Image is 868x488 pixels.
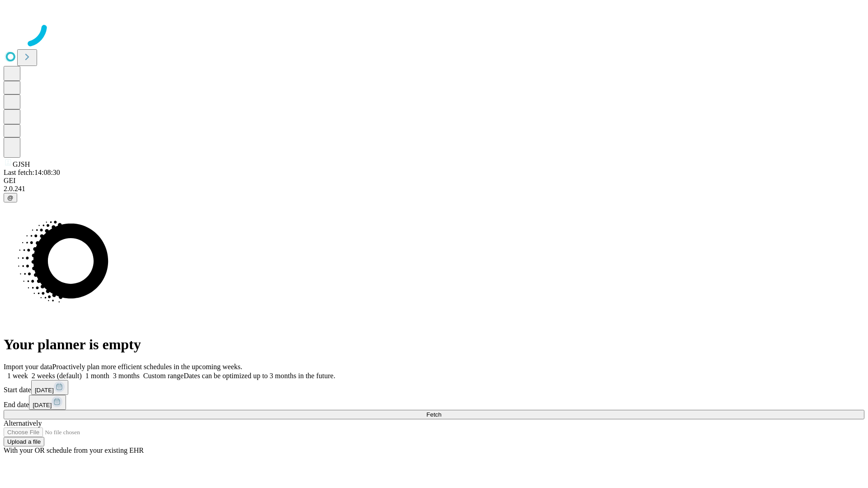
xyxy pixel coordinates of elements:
[13,160,30,168] span: GJSH
[4,446,144,454] span: With your OR schedule from your existing EHR
[85,372,109,380] span: 1 month
[32,372,82,380] span: 2 weeks (default)
[29,395,66,410] button: [DATE]
[4,437,44,446] button: Upload a file
[4,395,864,410] div: End date
[31,380,68,395] button: [DATE]
[7,372,28,380] span: 1 week
[143,372,184,380] span: Custom range
[4,419,42,427] span: Alternatively
[4,380,864,395] div: Start date
[4,363,52,371] span: Import your data
[52,363,242,371] span: Proactively plan more efficient schedules in the upcoming weeks.
[4,193,17,202] button: @
[4,410,864,419] button: Fetch
[4,169,60,176] span: Last fetch: 14:08:30
[113,372,140,380] span: 3 months
[184,372,335,380] span: Dates can be optimized up to 3 months in the future.
[4,177,864,185] div: GEI
[7,194,14,201] span: @
[426,411,441,418] span: Fetch
[4,336,864,353] h1: Your planner is empty
[33,402,52,408] span: [DATE]
[4,185,864,193] div: 2.0.241
[35,387,54,394] span: [DATE]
